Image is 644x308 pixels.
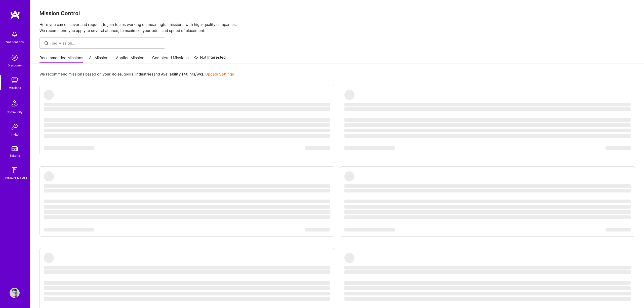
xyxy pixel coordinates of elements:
[10,288,20,298] img: User Avatar
[89,55,110,63] a: All Missions
[116,55,146,63] a: Applied Missions
[9,97,21,109] img: Community
[6,39,24,45] div: Notifications
[50,41,162,46] input: Find Mission...
[8,288,21,298] a: User Avatar
[8,63,22,68] div: Discovery
[39,71,234,77] p: We recommend missions based on your , , and .
[205,72,234,76] a: Update Settings
[10,165,20,175] img: guide book
[135,72,153,76] b: Industries
[7,109,23,115] div: Community
[9,85,21,90] div: Missions
[39,10,635,16] h3: Mission Control
[152,55,189,63] a: Completed Missions
[10,53,20,63] img: discovery
[124,72,133,76] b: Skills
[10,29,20,39] img: bell
[12,146,18,151] img: tokens
[11,132,19,137] div: Invite
[112,72,122,76] b: Roles
[3,175,27,181] div: [DOMAIN_NAME]
[10,153,20,158] div: Tokens
[161,72,203,76] b: Availability (40 hrs/wk)
[10,122,20,132] img: Invite
[10,10,20,19] img: logo
[44,40,49,46] i: icon SearchGrey
[39,55,83,63] a: Recommended Missions
[39,22,635,34] p: Here you can discover and request to join teams working on meaningful missions with high-quality ...
[10,75,20,85] img: teamwork
[194,54,226,63] a: Not Interested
